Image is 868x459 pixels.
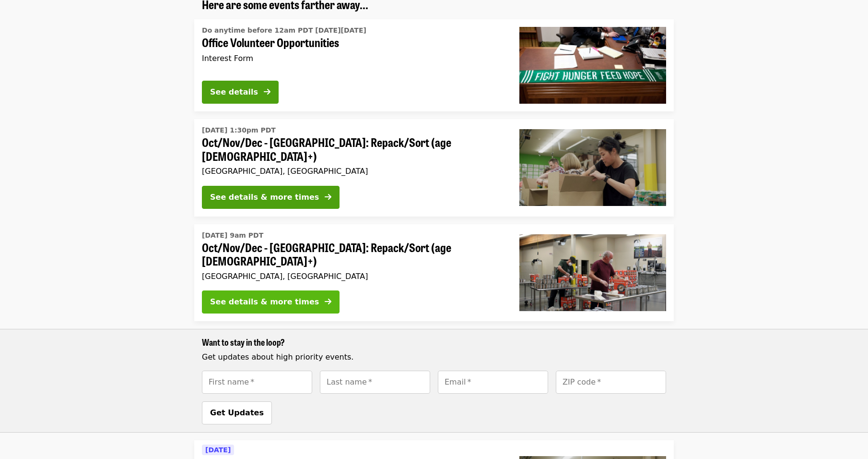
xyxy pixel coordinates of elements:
span: Want to stay in the loop? [202,336,285,348]
span: Oct/Nov/Dec - [GEOGRAPHIC_DATA]: Repack/Sort (age [DEMOGRAPHIC_DATA]+) [202,135,504,163]
span: Oct/Nov/Dec - [GEOGRAPHIC_DATA]: Repack/Sort (age [DEMOGRAPHIC_DATA]+) [202,241,504,268]
input: [object Object] [320,371,430,394]
a: See details for "Oct/Nov/Dec - Portland: Repack/Sort (age 8+)" [194,119,674,217]
i: arrow-right icon [325,297,331,306]
input: [object Object] [556,371,666,394]
div: See details [210,86,258,98]
button: See details [202,81,279,104]
div: See details & more times [210,192,319,203]
input: [object Object] [202,371,312,394]
div: [GEOGRAPHIC_DATA], [GEOGRAPHIC_DATA] [202,272,504,281]
div: [GEOGRAPHIC_DATA], [GEOGRAPHIC_DATA] [202,167,504,176]
time: [DATE] 9am PDT [202,230,263,241]
img: Oct/Nov/Dec - Portland: Repack/Sort (age 16+) organized by Oregon Food Bank [519,234,666,311]
button: Get Updates [202,401,272,424]
img: Oct/Nov/Dec - Portland: Repack/Sort (age 8+) organized by Oregon Food Bank [519,129,666,206]
span: [DATE] [205,446,231,454]
div: See details & more times [210,296,319,308]
time: [DATE] 1:30pm PDT [202,125,276,135]
i: arrow-right icon [325,193,331,202]
input: [object Object] [438,371,548,394]
a: See details for "Office Volunteer Opportunities" [194,19,674,111]
span: Interest Form [202,54,253,63]
span: Do anytime before 12am PDT [DATE][DATE] [202,26,366,34]
a: See details for "Oct/Nov/Dec - Portland: Repack/Sort (age 16+)" [194,224,674,322]
button: See details & more times [202,290,340,314]
span: Get Updates [210,408,264,417]
img: Office Volunteer Opportunities organized by Oregon Food Bank [519,27,666,104]
i: arrow-right icon [264,87,270,97]
span: Get updates about high priority events. [202,352,353,362]
button: See details & more times [202,186,340,209]
span: Office Volunteer Opportunities [202,36,504,49]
